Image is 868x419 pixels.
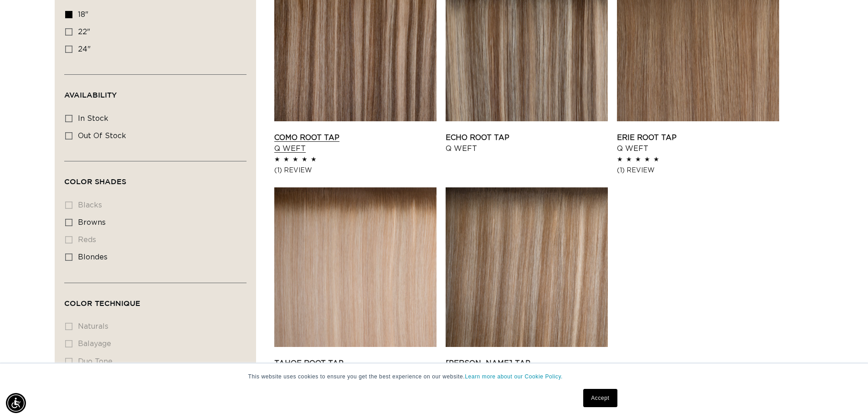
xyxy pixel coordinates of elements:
summary: Availability (0 selected) [64,75,247,108]
span: Color Technique [64,299,140,307]
summary: Color Technique (0 selected) [64,283,247,316]
span: In stock [78,115,108,122]
a: Accept [583,389,617,407]
iframe: Chat Widget [822,375,868,419]
a: Learn more about our Cookie Policy. [465,373,563,380]
span: 22" [78,28,90,36]
span: Availability [64,91,117,99]
div: Accessibility Menu [6,393,26,413]
a: [PERSON_NAME] Tap Q Weft [446,358,608,380]
span: 24" [78,46,91,53]
span: Color Shades [64,177,126,186]
span: browns [78,219,106,226]
a: Echo Root Tap Q Weft [446,132,608,154]
span: blondes [78,253,108,261]
a: Erie Root Tap Q Weft [617,132,779,154]
a: Como Root Tap Q Weft [274,132,437,154]
p: This website uses cookies to ensure you get the best experience on our website. [248,372,620,381]
span: 18" [78,11,88,18]
summary: Color Shades (0 selected) [64,161,247,194]
span: Out of stock [78,132,126,140]
a: Tahoe Root Tap Q Weft [274,358,437,380]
